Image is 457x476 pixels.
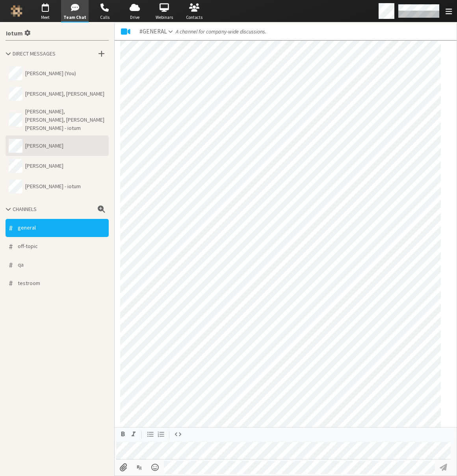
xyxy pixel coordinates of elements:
svg: Italic [130,430,137,438]
svg: Code [174,430,182,438]
button: #testroom [6,274,109,293]
button: Settings [3,25,33,40]
span: Meet [32,14,59,21]
span: Contacts [180,14,208,21]
button: [PERSON_NAME] (You) [6,63,109,84]
span: off-topic [18,242,38,250]
button: Send message [436,461,451,474]
button: [PERSON_NAME], [PERSON_NAME] [6,84,109,104]
svg: Numbered list [157,430,165,438]
svg: Bold [119,430,127,438]
svg: Bulleted list [147,430,154,438]
span: # [9,241,13,252]
button: Open menu [148,461,163,474]
span: # [9,259,13,271]
button: [PERSON_NAME] - iotum [6,176,109,197]
button: Hide formatting [132,461,147,474]
button: #general [6,219,109,237]
span: A channel for company-wide discussions. [176,28,266,36]
button: [PERSON_NAME] [6,135,109,156]
span: general [18,224,36,232]
span: Drive [121,14,149,21]
span: Team Chat [61,14,89,21]
span: Webinars [150,14,178,21]
button: Start a meeting [117,23,134,40]
span: Direct Messages [13,50,56,57]
span: # [9,277,13,289]
span: Calls [91,14,119,21]
span: # [9,222,13,234]
button: #qa [6,256,109,274]
span: Iotum [6,30,23,37]
button: [PERSON_NAME] [6,156,109,176]
span: Channels [13,206,37,213]
span: qa [18,261,24,269]
button: [PERSON_NAME], [PERSON_NAME], [PERSON_NAME] [PERSON_NAME] - iotum [6,104,109,135]
img: Iotum [11,5,22,17]
button: #off-topic [6,237,109,256]
span: testroom [18,279,40,287]
button: #general [136,26,176,38]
